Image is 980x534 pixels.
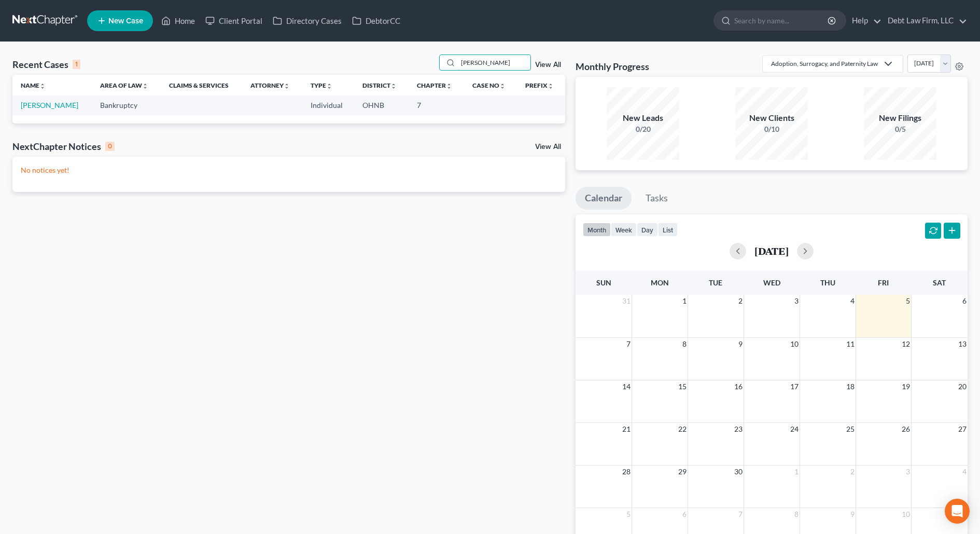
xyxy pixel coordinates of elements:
[901,338,911,350] span: 12
[878,278,889,287] span: Fri
[21,81,46,89] a: Nameunfold_more
[535,61,561,69] a: View All
[417,81,452,89] a: Chapterunfold_more
[961,295,968,307] span: 6
[793,508,800,521] span: 8
[793,295,800,307] span: 3
[583,223,611,237] button: month
[607,124,679,134] div: 0/20
[576,187,632,210] a: Calendar
[733,380,744,393] span: 16
[535,143,561,150] a: View All
[621,423,632,435] span: 21
[625,508,632,521] span: 5
[302,95,354,115] td: Individual
[733,423,744,435] span: 23
[847,11,881,30] a: Help
[789,338,800,350] span: 10
[621,295,632,307] span: 31
[681,508,688,521] span: 6
[681,295,688,307] span: 1
[21,165,557,175] p: No notices yet!
[105,142,115,151] div: 0
[100,81,148,89] a: Area of Lawunfold_more
[864,112,936,124] div: New Filings
[905,295,911,307] span: 5
[12,140,115,153] div: NextChapter Notices
[789,380,800,393] span: 17
[945,499,970,524] div: Open Intercom Messenger
[901,380,911,393] span: 19
[458,55,530,70] input: Search by name...
[390,83,397,89] i: unfold_more
[625,338,632,350] span: 7
[362,81,397,89] a: Districtunfold_more
[733,465,744,478] span: 30
[596,278,611,287] span: Sun
[961,465,968,478] span: 4
[636,187,677,210] a: Tasks
[849,295,856,307] span: 4
[284,83,290,89] i: unfold_more
[737,295,744,307] span: 2
[754,245,789,256] h2: [DATE]
[354,95,409,115] td: OHNB
[200,11,268,30] a: Client Portal
[864,124,936,134] div: 0/5
[901,423,911,435] span: 26
[156,11,200,30] a: Home
[763,278,780,287] span: Wed
[735,112,808,124] div: New Clients
[621,380,632,393] span: 14
[789,423,800,435] span: 24
[576,60,649,73] h3: Monthly Progress
[734,11,829,30] input: Search by name...
[92,95,161,115] td: Bankruptcy
[311,81,332,89] a: Typeunfold_more
[771,59,878,68] div: Adoption, Surrogacy, and Paternity Law
[499,83,506,89] i: unfold_more
[845,380,856,393] span: 18
[108,17,143,25] span: New Case
[735,124,808,134] div: 0/10
[446,83,452,89] i: unfold_more
[677,465,688,478] span: 29
[12,58,80,71] div: Recent Cases
[849,465,856,478] span: 2
[737,508,744,521] span: 7
[409,95,464,115] td: 7
[525,81,554,89] a: Prefixunfold_more
[933,278,946,287] span: Sat
[957,380,968,393] span: 20
[849,508,856,521] span: 9
[161,75,242,95] th: Claims & Services
[250,81,290,89] a: Attorneyunfold_more
[621,465,632,478] span: 28
[737,338,744,350] span: 9
[142,83,148,89] i: unfold_more
[326,83,332,89] i: unfold_more
[651,278,669,287] span: Mon
[677,380,688,393] span: 15
[901,508,911,521] span: 10
[905,465,911,478] span: 3
[637,223,658,237] button: day
[548,83,554,89] i: unfold_more
[39,83,46,89] i: unfold_more
[73,60,80,69] div: 1
[845,338,856,350] span: 11
[472,81,506,89] a: Case Nounfold_more
[957,338,968,350] span: 13
[883,11,967,30] a: Debt Law Firm, LLC
[677,423,688,435] span: 22
[957,423,968,435] span: 27
[21,101,78,109] a: [PERSON_NAME]
[709,278,722,287] span: Tue
[607,112,679,124] div: New Leads
[347,11,405,30] a: DebtorCC
[681,338,688,350] span: 8
[845,423,856,435] span: 25
[611,223,637,237] button: week
[658,223,678,237] button: list
[820,278,835,287] span: Thu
